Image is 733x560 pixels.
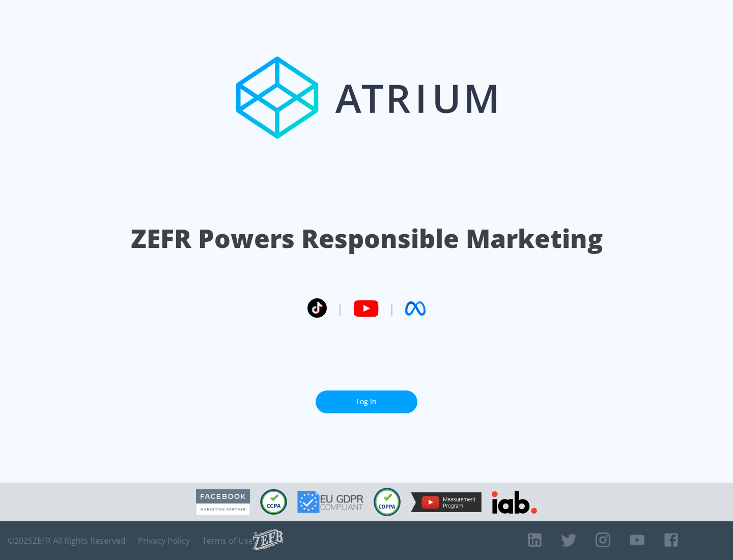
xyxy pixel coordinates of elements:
a: Privacy Policy [138,536,190,546]
img: GDPR Compliant [297,491,363,513]
a: Log In [316,390,417,413]
img: COPPA Compliant [374,488,401,516]
img: YouTube Measurement Program [411,492,482,512]
img: IAB [492,491,537,514]
span: | [389,301,395,316]
span: © 2025 ZEFR All Rights Reserved [8,536,126,546]
img: CCPA Compliant [260,489,287,515]
img: Facebook Marketing Partner [196,489,250,515]
span: | [337,301,343,316]
h1: ZEFR Powers Responsible Marketing [131,221,603,256]
a: Terms of Use [202,536,253,546]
